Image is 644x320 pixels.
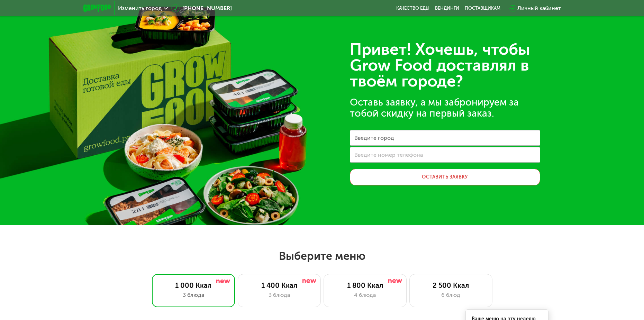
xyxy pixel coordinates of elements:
[159,291,228,299] div: 3 блюда
[171,4,232,12] a: [PHONE_NUMBER]
[396,6,429,11] a: Качество еды
[245,281,314,290] div: 1 400 Ккал
[465,6,500,11] div: поставщикам
[417,291,485,299] div: 6 блюд
[22,249,622,263] h2: Выберите меню
[331,291,399,299] div: 4 блюда
[159,281,228,290] div: 1 000 Ккал
[417,281,485,290] div: 2 500 Ккал
[245,291,314,299] div: 3 блюда
[350,169,540,185] button: Оставить заявку
[517,4,561,12] div: Личный кабинет
[118,6,162,11] span: Изменить город
[354,153,423,157] label: Введите номер телефона
[354,136,394,140] label: Введите город
[331,281,399,290] div: 1 800 Ккал
[350,97,540,119] div: Оставь заявку, а мы забронируем за тобой скидку на первый заказ.
[435,6,459,11] a: Вендинги
[350,42,540,89] div: Привет! Хочешь, чтобы Grow Food доставлял в твоём городе?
